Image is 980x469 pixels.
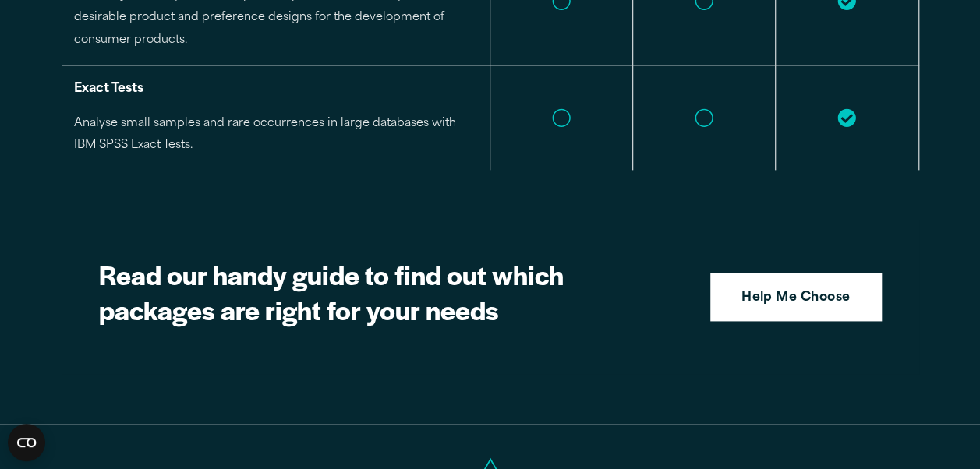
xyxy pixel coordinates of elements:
[74,78,477,100] p: Exact Tests
[741,288,851,309] strong: Help Me Choose
[74,113,477,158] p: Analyse small samples and rare occurrences in large databases with IBM SPSS Exact Tests.
[8,424,45,461] button: Open CMP widget
[99,257,645,327] h2: Read our handy guide to find out which packages are right for your needs
[710,273,882,321] a: Help Me Choose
